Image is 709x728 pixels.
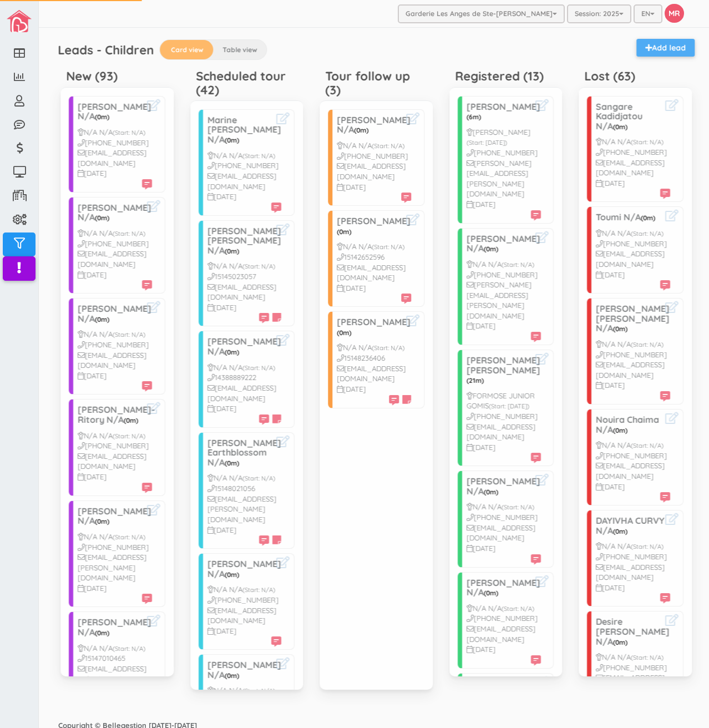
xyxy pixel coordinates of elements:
[352,126,366,134] span: (0m)
[594,562,668,583] div: [EMAIL_ADDRESS][DOMAIN_NAME]
[611,426,625,434] span: (0m)
[205,685,280,696] div: N/A N/A
[629,442,661,449] small: (Start: N/A)
[594,552,668,562] div: [PHONE_NUMBER]
[499,261,532,269] small: (Start: N/A)
[594,415,668,434] h3: Nouira Chaima N/A
[205,494,280,525] div: [EMAIL_ADDRESS][PERSON_NAME][DOMAIN_NAME]
[594,663,668,673] div: [PHONE_NUMBER]
[594,583,668,593] div: [DATE]
[594,270,668,280] div: [DATE]
[464,523,539,543] div: [EMAIL_ADDRESS][DOMAIN_NAME]
[335,262,409,283] div: [EMAIL_ADDRESS][DOMAIN_NAME]
[75,102,150,122] h3: [PERSON_NAME] N/A
[205,362,280,373] div: N/A N/A
[594,541,668,552] div: N/A N/A
[75,431,150,441] div: N/A N/A
[629,543,661,550] small: (Start: N/A)
[464,603,539,614] div: N/A N/A
[464,259,539,270] div: N/A N/A
[464,512,539,523] div: [PHONE_NUMBER]
[240,364,273,372] small: (Start: N/A)
[582,69,633,83] h5: Lost (63)
[110,645,143,653] small: (Start: N/A)
[205,171,280,191] div: [EMAIL_ADDRESS][DOMAIN_NAME]
[594,350,668,360] div: [PHONE_NUMBER]
[594,136,668,147] div: N/A N/A
[464,644,539,655] div: [DATE]
[75,350,150,371] div: [EMAIL_ADDRESS][DOMAIN_NAME]
[482,488,496,496] span: (0m)
[335,151,409,161] div: [PHONE_NUMBER]
[464,422,539,442] div: [EMAIL_ADDRESS][DOMAIN_NAME]
[75,127,150,138] div: N/A N/A
[222,136,237,144] span: (0m)
[335,353,409,363] div: 15148236406
[205,483,280,494] div: 15148021056
[335,317,409,337] h3: [PERSON_NAME]
[205,337,280,356] h3: [PERSON_NAME] N/A
[205,660,280,680] h3: [PERSON_NAME] N/A
[335,384,409,395] div: [DATE]
[464,280,539,321] div: [PERSON_NAME][EMAIL_ADDRESS][PERSON_NAME][DOMAIN_NAME]
[369,243,402,251] small: (Start: N/A)
[464,321,539,331] div: [DATE]
[464,139,505,146] small: (Start: [DATE])
[93,315,107,323] span: (0m)
[110,432,143,440] small: (Start: N/A)
[222,459,237,467] span: (0m)
[594,516,668,535] h3: DAYIVHA CURVY N/A
[594,461,668,481] div: [EMAIL_ADDRESS][DOMAIN_NAME]
[594,440,668,451] div: N/A N/A
[464,376,482,385] span: (21m)
[323,69,425,96] h5: Tour follow up (3)
[205,559,280,579] h3: [PERSON_NAME] N/A
[75,168,150,179] div: [DATE]
[205,525,280,535] div: [DATE]
[594,213,668,223] h3: Toumi N/A
[611,325,625,333] span: (0m)
[75,304,150,323] h3: [PERSON_NAME] N/A
[335,161,409,181] div: [EMAIL_ADDRESS][DOMAIN_NAME]
[335,328,349,337] span: (0m)
[75,371,150,381] div: [DATE]
[75,532,150,542] div: N/A N/A
[110,331,143,338] small: (Start: N/A)
[594,158,668,178] div: [EMAIL_ADDRESS][DOMAIN_NAME]
[75,148,150,168] div: [EMAIL_ADDRESS][DOMAIN_NAME]
[205,150,280,161] div: N/A N/A
[482,589,496,597] span: (0m)
[594,102,668,132] h3: Sangare Kadidjatou N/A
[240,262,273,270] small: (Start: N/A)
[75,329,150,340] div: N/A N/A
[205,160,280,171] div: [PHONE_NUMBER]
[464,543,539,554] div: [DATE]
[211,40,264,59] label: Table view
[158,40,211,59] label: Card view
[110,129,143,136] small: (Start: N/A)
[464,199,539,210] div: [DATE]
[464,613,539,624] div: [PHONE_NUMBER]
[75,451,150,472] div: [EMAIL_ADDRESS][DOMAIN_NAME]
[482,245,496,253] span: (0m)
[594,239,668,249] div: [PHONE_NUMBER]
[594,304,668,333] h3: [PERSON_NAME] [PERSON_NAME] N/A
[611,638,625,646] span: (0m)
[93,629,107,637] span: (0m)
[240,474,273,482] small: (Start: N/A)
[121,416,136,424] span: (0m)
[222,247,237,255] span: (0m)
[64,69,115,83] h5: New (93)
[335,342,409,353] div: N/A N/A
[75,340,150,350] div: [PHONE_NUMBER]
[75,542,150,553] div: [PHONE_NUMBER]
[594,673,668,693] div: [EMAIL_ADDRESS][DOMAIN_NAME]
[335,216,409,236] h3: [PERSON_NAME]
[464,158,539,199] div: [PERSON_NAME][EMAIL_ADDRESS][PERSON_NAME][DOMAIN_NAME]
[594,380,668,391] div: [DATE]
[594,482,668,492] div: [DATE]
[75,583,150,594] div: [DATE]
[110,230,143,237] small: (Start: N/A)
[464,127,539,148] div: [PERSON_NAME]
[240,152,273,160] small: (Start: N/A)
